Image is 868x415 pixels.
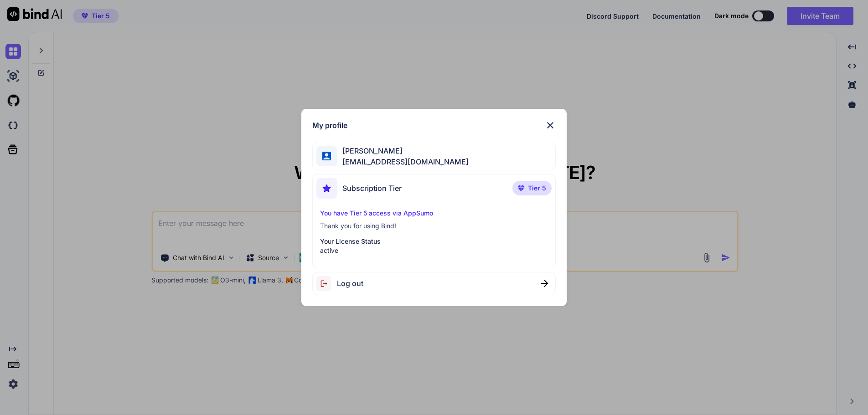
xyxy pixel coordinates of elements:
img: premium [518,185,524,191]
span: [PERSON_NAME] [337,145,469,156]
p: Thank you for using Bind! [320,221,548,231]
p: Your License Status [320,237,548,246]
img: subscription [316,178,337,199]
img: close [545,120,556,131]
span: Log out [337,278,363,289]
span: Tier 5 [528,184,546,193]
p: You have Tier 5 access via AppSumo [320,209,548,218]
p: active [320,246,548,255]
img: close [541,280,548,287]
h1: My profile [312,120,347,131]
span: Subscription Tier [342,183,402,194]
span: [EMAIL_ADDRESS][DOMAIN_NAME] [337,156,469,167]
img: logout [316,276,337,291]
img: profile [322,152,331,160]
